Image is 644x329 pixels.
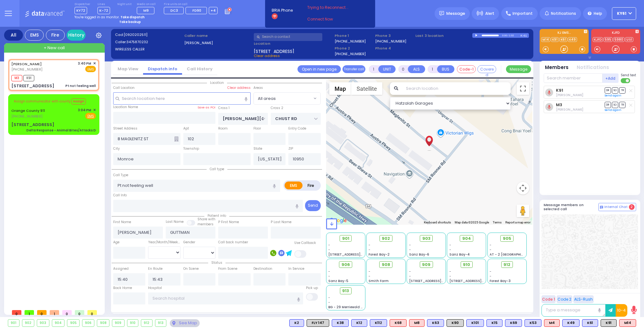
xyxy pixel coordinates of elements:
[619,319,636,327] div: ALS
[544,319,560,327] div: ALS
[254,41,333,46] label: Location
[517,82,529,95] button: Toggle fullscreen view
[87,310,97,315] span: 0
[174,136,179,141] span: Other building occupants
[503,262,510,268] span: 912
[457,65,476,73] button: Code-1
[520,33,529,38] div: K-61
[409,243,411,247] span: -
[427,319,444,327] div: BLS
[601,319,617,327] div: K91
[382,262,390,268] span: 908
[369,243,370,247] span: -
[605,87,611,93] span: DR
[307,16,357,22] a: Connect Now
[11,75,22,81] span: M3
[307,319,329,327] div: FLY 147
[573,295,594,303] button: ALS-Rush
[297,65,341,73] a: Open in new page
[328,295,330,300] span: -
[328,243,330,247] span: -
[490,247,491,252] span: -
[52,320,64,326] div: 904
[294,240,316,245] label: Use Callback
[253,92,321,104] span: All areas
[328,247,330,252] span: -
[65,84,96,88] div: Pt not feeling well
[556,93,583,97] span: David Cuatt
[370,319,387,327] div: BLS
[409,252,429,257] span: Sanz Bay-6
[11,114,42,119] span: [PHONE_NUMBER]
[556,88,563,93] a: K91
[517,182,529,194] button: Map camera controls
[332,319,349,327] div: K38
[375,33,414,38] span: Phone 3
[271,106,283,111] label: Cross 2
[113,105,138,110] label: Location Name
[254,48,294,53] span: [STREET_ADDRESS]
[422,262,430,268] span: 909
[390,319,407,327] div: K68
[115,32,182,38] label: Cad:
[143,8,149,13] span: M9
[402,82,511,95] input: Search location
[513,11,533,16] span: Important
[463,262,470,268] span: 910
[591,31,640,36] label: KJFD
[253,266,272,271] label: Destination
[544,73,602,83] input: Search member
[409,274,411,279] span: -
[288,126,306,131] label: Entry Code
[67,30,86,41] a: History
[449,243,451,247] span: -
[503,235,511,242] span: 905
[120,15,145,20] strong: Take dispatch
[375,39,406,43] label: [PHONE_NUMBER]
[82,320,94,326] div: 906
[289,319,304,327] div: K2
[559,37,567,42] a: K61
[409,319,425,327] div: M8
[46,30,65,41] div: Fire
[113,66,143,72] a: Map View
[449,247,451,252] span: -
[342,288,349,294] span: 913
[582,319,598,327] div: K61
[289,319,304,327] div: BLS
[593,37,603,42] a: KJFD
[254,93,312,104] span: All areas
[551,11,576,16] span: Notifications
[439,11,444,16] img: message.svg
[619,319,636,327] div: M14
[113,266,129,271] label: Assigned
[341,262,350,268] span: 906
[50,310,59,315] span: 1
[541,37,550,42] a: M14
[424,133,435,152] div: MOSHE ARYE GUTTMAN
[97,320,109,326] div: 908
[253,85,263,90] label: Areas
[143,66,182,72] a: Dispatch info
[183,240,195,245] label: Gender
[211,8,216,13] span: +4
[490,274,491,279] span: -
[218,266,237,271] label: From Scene
[11,122,54,128] div: [STREET_ADDRESS]
[141,320,152,326] div: 912
[613,37,625,42] a: 5980
[490,269,491,274] span: -
[329,82,351,95] button: Show street map
[509,32,514,39] div: 1:02
[272,8,293,13] span: BRIA Phone
[254,33,322,41] input: Search a contact
[485,11,494,16] span: Alert
[525,319,541,327] div: K53
[505,319,522,327] div: K69
[78,61,91,66] span: 3:40 PM
[113,126,137,131] label: Street Address
[335,33,373,38] span: Phone 1
[328,274,330,279] span: -
[335,39,366,43] label: [PHONE_NUMBER]
[447,319,464,327] div: K90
